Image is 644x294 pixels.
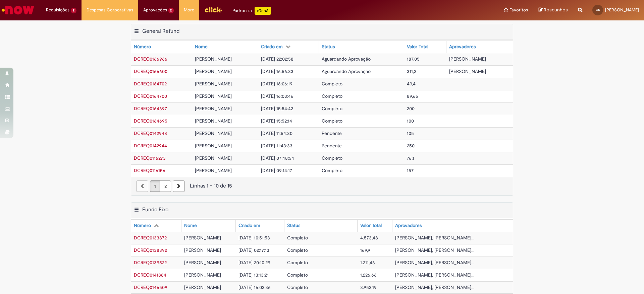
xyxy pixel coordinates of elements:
[407,44,428,50] div: Valor Total
[322,44,335,50] div: Status
[407,81,416,87] span: 49,4
[261,56,293,62] span: [DATE] 22:02:58
[322,105,342,112] span: Completo
[168,8,174,13] span: 2
[134,56,167,62] span: DCREQ0166966
[255,7,271,15] p: +GenAi
[184,222,197,229] div: Nome
[160,180,171,192] a: Página 2
[134,222,151,229] div: Número
[395,222,422,229] div: Aprovadores
[322,130,342,136] span: Pendente
[449,44,476,50] div: Aprovadores
[134,105,167,112] a: Abrir Registro: DCREQ0164697
[360,235,378,241] span: 4.573,48
[407,155,414,161] span: 76,1
[261,118,292,124] span: [DATE] 15:52:14
[143,7,167,13] span: Aprovações
[261,155,294,161] span: [DATE] 07:48:54
[238,247,269,253] span: [DATE] 02:17:13
[238,272,269,278] span: [DATE] 13:13:21
[360,222,382,229] div: Valor Total
[287,235,308,241] span: Completo
[544,7,568,13] span: Rascunhos
[407,56,420,62] span: 187,05
[360,284,377,290] span: 3.952,19
[134,167,165,173] a: Abrir Registro: DCREQ0116156
[195,44,208,50] div: Nome
[134,105,167,112] span: DCREQ0164697
[1,3,35,17] img: ServiceNow
[287,260,308,266] span: Completo
[204,5,222,15] img: click_logo_yellow_360x200.png
[134,28,139,36] button: General Refund Menu de contexto
[184,247,221,253] span: [PERSON_NAME]
[184,284,221,290] span: [PERSON_NAME]
[134,118,167,124] a: Abrir Registro: DCREQ0164695
[238,222,260,229] div: Criado em
[184,7,194,13] span: More
[261,167,292,173] span: [DATE] 09:14:17
[134,68,167,74] a: Abrir Registro: DCREQ0166600
[134,247,167,253] span: DCREQ0138392
[134,44,151,50] div: Número
[261,130,292,136] span: [DATE] 11:54:30
[184,235,221,241] span: [PERSON_NAME]
[395,235,474,241] span: [PERSON_NAME], [PERSON_NAME]...
[173,180,185,192] a: Próxima página
[238,235,270,241] span: [DATE] 10:51:53
[195,68,232,74] span: [PERSON_NAME]
[287,284,308,290] span: Completo
[134,206,139,215] button: Fundo Fixo Menu de contexto
[134,272,166,278] span: DCREQ0141884
[150,180,160,192] a: Página 1
[134,130,167,136] a: Abrir Registro: DCREQ0142948
[134,143,167,149] a: Abrir Registro: DCREQ0142944
[407,68,416,74] span: 311,2
[134,284,167,290] a: Abrir Registro: DCREQ0146509
[134,167,165,173] span: DCREQ0116156
[287,222,300,229] div: Status
[134,247,167,253] a: Abrir Registro: DCREQ0138392
[136,182,508,190] div: Linhas 1 − 10 de 15
[134,93,167,99] span: DCREQ0164700
[605,7,639,13] span: [PERSON_NAME]
[134,235,167,241] a: Abrir Registro: DCREQ0133872
[131,177,513,195] nav: paginação
[134,235,167,241] span: DCREQ0133872
[195,105,232,112] span: [PERSON_NAME]
[322,118,342,124] span: Completo
[134,93,167,99] a: Abrir Registro: DCREQ0164700
[71,8,76,13] span: 2
[322,56,371,62] span: Aguardando Aprovação
[134,118,167,124] span: DCREQ0164695
[195,56,232,62] span: [PERSON_NAME]
[395,284,474,290] span: [PERSON_NAME], [PERSON_NAME]...
[395,247,474,253] span: [PERSON_NAME], [PERSON_NAME]...
[134,143,167,149] span: DCREQ0142944
[322,81,342,87] span: Completo
[134,56,167,62] a: Abrir Registro: DCREQ0166966
[449,56,486,62] span: [PERSON_NAME]
[238,284,271,290] span: [DATE] 16:02:36
[322,143,342,149] span: Pendente
[407,130,414,136] span: 105
[142,206,168,213] h2: Fundo Fixo
[261,81,292,87] span: [DATE] 16:06:19
[322,68,371,74] span: Aguardando Aprovação
[134,272,166,278] a: Abrir Registro: DCREQ0141884
[407,167,414,173] span: 157
[134,155,166,161] span: DCREQ0116273
[407,93,418,99] span: 89,65
[134,284,167,290] span: DCREQ0146509
[134,155,166,161] a: Abrir Registro: DCREQ0116273
[596,8,600,12] span: CS
[46,7,69,13] span: Requisições
[87,7,133,13] span: Despesas Corporativas
[195,118,232,124] span: [PERSON_NAME]
[195,155,232,161] span: [PERSON_NAME]
[261,143,292,149] span: [DATE] 11:43:33
[134,81,167,87] span: DCREQ0164702
[195,130,232,136] span: [PERSON_NAME]
[134,260,167,266] span: DCREQ0139522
